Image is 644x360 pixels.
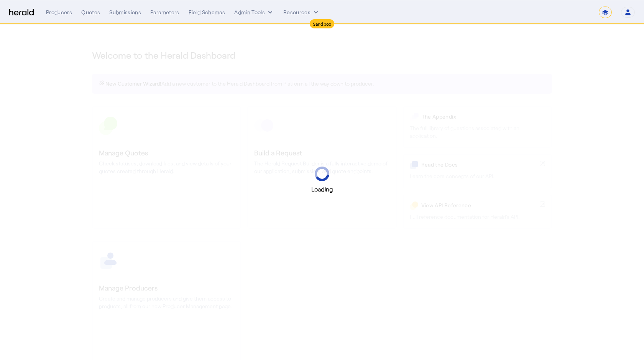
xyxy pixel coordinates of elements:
[234,8,274,16] button: internal dropdown menu
[9,9,34,16] img: Herald Logo
[46,8,72,16] div: Producers
[109,8,141,16] div: Submissions
[81,8,100,16] div: Quotes
[310,19,335,28] div: Sandbox
[283,8,320,16] button: Resources dropdown menu
[189,8,225,16] div: Field Schemas
[150,8,179,16] div: Parameters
